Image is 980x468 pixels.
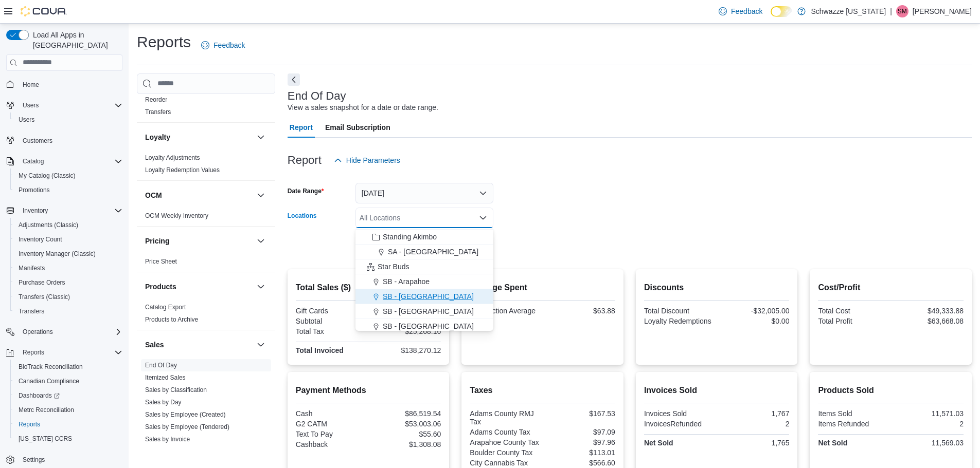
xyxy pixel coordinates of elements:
[19,134,122,147] span: Customers
[145,436,190,443] a: Sales by Invoice
[288,73,300,86] button: Next
[145,236,253,246] button: Pricing
[19,453,122,466] span: Settings
[470,428,540,436] div: Adams County Tax
[145,132,253,142] button: Loyalty
[14,375,122,387] span: Canadian Compliance
[10,275,127,290] button: Purchase Orders
[644,384,790,397] h2: Invoices Sold
[644,282,790,294] h2: Discounts
[893,439,964,447] div: 11,569.03
[145,304,186,311] a: Catalog Export
[470,448,540,457] div: Boulder County Tax
[2,325,127,339] button: Operations
[470,384,615,397] h2: Taxes
[893,409,964,418] div: 11,571.03
[470,409,540,426] div: Adams County RMJ Tax
[145,282,253,292] button: Products
[23,207,48,215] span: Inventory
[913,5,972,17] p: [PERSON_NAME]
[719,439,789,447] div: 1,765
[370,440,441,448] div: $1,308.08
[10,290,127,304] button: Transfers (Classic)
[14,114,39,126] a: Users
[19,204,122,217] span: Inventory
[145,190,253,200] button: OCM
[10,218,127,232] button: Adjustments (Classic)
[14,404,78,416] a: Metrc Reconciliation
[719,317,789,325] div: $0.00
[19,155,48,167] button: Catalog
[19,435,72,443] span: [US_STATE] CCRS
[137,210,275,226] div: OCM
[10,169,127,183] button: My Catalog (Classic)
[145,258,177,265] a: Price Sheet
[145,362,177,369] a: End Of Day
[296,307,366,315] div: Gift Cards
[2,98,127,113] button: Users
[719,420,789,428] div: 2
[145,316,198,323] a: Products to Archive
[14,219,122,231] span: Adjustments (Classic)
[10,113,127,127] button: Users
[145,154,200,162] span: Loyalty Adjustments
[370,430,441,438] div: $55.60
[355,245,493,259] button: SA - [GEOGRAPHIC_DATA]
[145,411,226,418] a: Sales by Employee (Created)
[19,293,70,301] span: Transfers (Classic)
[771,6,792,17] input: Dark Mode
[145,190,162,200] h3: OCM
[19,326,122,338] span: Operations
[145,236,169,246] h3: Pricing
[19,250,96,258] span: Inventory Manager (Classic)
[370,409,441,418] div: $86,519.54
[383,291,474,302] span: SB - [GEOGRAPHIC_DATA]
[19,346,48,359] button: Reports
[288,212,317,220] label: Locations
[355,274,493,289] button: SB - Arapahoe
[145,373,186,382] span: Itemized Sales
[19,155,122,167] span: Catalog
[19,377,79,385] span: Canadian Compliance
[370,327,441,335] div: $25,268.16
[19,454,49,466] a: Settings
[370,346,441,354] div: $138,270.12
[19,99,122,111] span: Users
[890,5,892,17] p: |
[818,409,888,418] div: Items Sold
[346,155,400,165] span: Hide Parameters
[255,339,267,351] button: Sales
[145,166,220,174] span: Loyalty Redemption Values
[145,410,226,419] span: Sales by Employee (Created)
[288,102,438,113] div: View a sales snapshot for a date or date range.
[19,204,52,217] button: Inventory
[715,1,767,22] a: Feedback
[296,317,366,325] div: Subtotal
[470,438,540,446] div: Arapahoe County Tax
[545,409,615,418] div: $167.53
[14,262,122,274] span: Manifests
[145,108,171,116] span: Transfers
[296,327,366,335] div: Total Tax
[14,248,122,260] span: Inventory Manager (Classic)
[893,307,964,315] div: $49,333.88
[19,116,34,124] span: Users
[14,433,122,445] span: Washington CCRS
[10,232,127,247] button: Inventory Count
[14,418,122,430] span: Reports
[296,282,441,294] h2: Total Sales ($)
[383,321,474,331] span: SB - [GEOGRAPHIC_DATA]
[731,6,762,16] span: Feedback
[255,235,267,247] button: Pricing
[644,307,715,315] div: Total Discount
[19,78,122,91] span: Home
[355,304,493,319] button: SB - [GEOGRAPHIC_DATA]
[19,99,43,111] button: Users
[10,417,127,432] button: Reports
[2,345,127,360] button: Reports
[288,154,322,166] h3: Report
[137,32,191,52] h1: Reports
[893,317,964,325] div: $63,668.08
[19,186,50,194] span: Promotions
[19,391,60,400] span: Dashboards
